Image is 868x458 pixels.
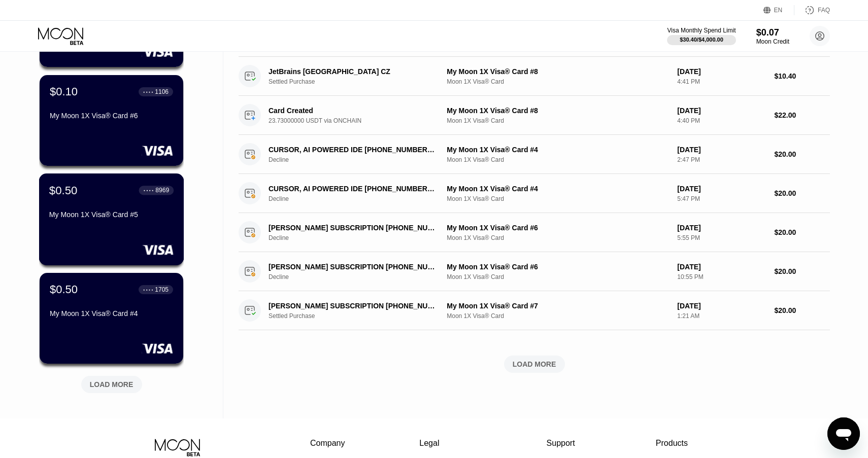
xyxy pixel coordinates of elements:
div: LOAD MORE [90,380,133,389]
div: 5:47 PM [677,195,766,202]
div: Moon 1X Visa® Card [447,312,669,320]
div: ● ● ● ● [143,288,153,291]
div: Legal [419,439,472,448]
div: LOAD MORE [239,356,830,373]
div: $0.50 [49,184,78,197]
div: Company [310,439,345,448]
div: [PERSON_NAME] SUBSCRIPTION [PHONE_NUMBER] USDeclineMy Moon 1X Visa® Card #6Moon 1X Visa® Card[DAT... [239,252,830,291]
div: $0.50● ● ● ●1705My Moon 1X Visa® Card #4 [40,273,183,364]
div: [DATE] [677,302,766,310]
div: LOAD MORE [513,360,556,369]
div: [DATE] [677,107,766,115]
div: $22.00 [775,111,830,119]
div: 1106 [155,88,169,95]
div: [PERSON_NAME] SUBSCRIPTION [PHONE_NUMBER] US [269,263,436,271]
div: 8969 [155,187,169,194]
div: FAQ [794,5,830,15]
div: My Moon 1X Visa® Card #5 [49,210,174,219]
div: Decline [269,273,449,280]
div: [DATE] [677,263,766,271]
div: Products [656,439,688,448]
div: $20.00 [775,150,830,158]
div: My Moon 1X Visa® Card #8 [447,107,669,115]
div: Decline [269,195,449,202]
div: Settled Purchase [269,78,449,85]
div: My Moon 1X Visa® Card #7 [447,302,669,310]
div: My Moon 1X Visa® Card #4 [447,185,669,193]
div: 2:47 PM [677,156,766,163]
div: $20.00 [775,228,830,236]
div: $30.40 / $4,000.00 [680,37,723,43]
div: [PERSON_NAME] SUBSCRIPTION [PHONE_NUMBER] USDeclineMy Moon 1X Visa® Card #6Moon 1X Visa® Card[DAT... [239,213,830,252]
div: $0.50● ● ● ●8969My Moon 1X Visa® Card #5 [40,174,183,265]
div: Moon 1X Visa® Card [447,156,669,163]
div: $10.40 [775,72,830,80]
div: 10:55 PM [677,273,766,280]
div: [DATE] [677,67,766,76]
div: $20.00 [775,267,830,275]
div: 4:40 PM [677,117,766,124]
div: Moon Credit [756,38,789,45]
div: My Moon 1X Visa® Card #6 [447,263,669,271]
div: FAQ [818,7,830,14]
div: ● ● ● ● [144,189,154,192]
div: JetBrains [GEOGRAPHIC_DATA] CZ [269,67,436,76]
div: JetBrains [GEOGRAPHIC_DATA] CZSettled PurchaseMy Moon 1X Visa® Card #8Moon 1X Visa® Card[DATE]4:4... [239,57,830,96]
div: CURSOR, AI POWERED IDE [PHONE_NUMBER] US [269,146,436,154]
div: [DATE] [677,185,766,193]
div: [DATE] [677,146,766,154]
div: $20.00 [775,306,830,314]
div: Visa Monthly Spend Limit [667,27,736,34]
div: [DATE] [677,224,766,232]
div: Moon 1X Visa® Card [447,78,669,85]
div: Moon 1X Visa® Card [447,234,669,241]
div: Moon 1X Visa® Card [447,273,669,280]
div: $0.10● ● ● ●1106My Moon 1X Visa® Card #6 [40,75,183,166]
div: Card Created [269,107,436,115]
div: Moon 1X Visa® Card [447,117,669,124]
div: [PERSON_NAME] SUBSCRIPTION [PHONE_NUMBER] US [269,302,436,310]
div: 1705 [155,286,169,293]
div: My Moon 1X Visa® Card #6 [50,112,173,120]
div: $0.10 [50,85,78,98]
div: Support [547,439,582,448]
div: My Moon 1X Visa® Card #4 [50,309,173,318]
div: LOAD MORE [74,372,150,393]
div: Moon 1X Visa® Card [447,195,669,202]
div: My Moon 1X Visa® Card #8 [447,67,669,76]
div: [PERSON_NAME] SUBSCRIPTION [PHONE_NUMBER] US [269,224,436,232]
div: Decline [269,234,449,241]
div: EN [774,7,783,14]
div: CURSOR, AI POWERED IDE [PHONE_NUMBER] USDeclineMy Moon 1X Visa® Card #4Moon 1X Visa® Card[DATE]5:... [239,174,830,213]
div: 4:41 PM [677,78,766,85]
div: 23.73000000 USDT via ONCHAIN [269,117,449,124]
div: [PERSON_NAME] SUBSCRIPTION [PHONE_NUMBER] USSettled PurchaseMy Moon 1X Visa® Card #7Moon 1X Visa®... [239,291,830,330]
iframe: Кнопка запуска окна обмена сообщениями [827,417,860,450]
div: EN [763,5,794,15]
div: 5:55 PM [677,234,766,241]
div: My Moon 1X Visa® Card #4 [447,146,669,154]
div: 1:21 AM [677,312,766,320]
div: Card Created23.73000000 USDT via ONCHAINMy Moon 1X Visa® Card #8Moon 1X Visa® Card[DATE]4:40 PM$2... [239,96,830,135]
div: $20.00 [775,189,830,197]
div: $0.07Moon Credit [756,27,789,45]
div: My Moon 1X Visa® Card #6 [447,224,669,232]
div: $0.07 [756,27,789,38]
div: Decline [269,156,449,163]
div: Visa Monthly Spend Limit$30.40/$4,000.00 [667,27,736,45]
div: ● ● ● ● [143,90,153,93]
div: Settled Purchase [269,312,449,320]
div: $0.50 [50,283,78,296]
div: CURSOR, AI POWERED IDE [PHONE_NUMBER] USDeclineMy Moon 1X Visa® Card #4Moon 1X Visa® Card[DATE]2:... [239,135,830,174]
div: CURSOR, AI POWERED IDE [PHONE_NUMBER] US [269,185,436,193]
